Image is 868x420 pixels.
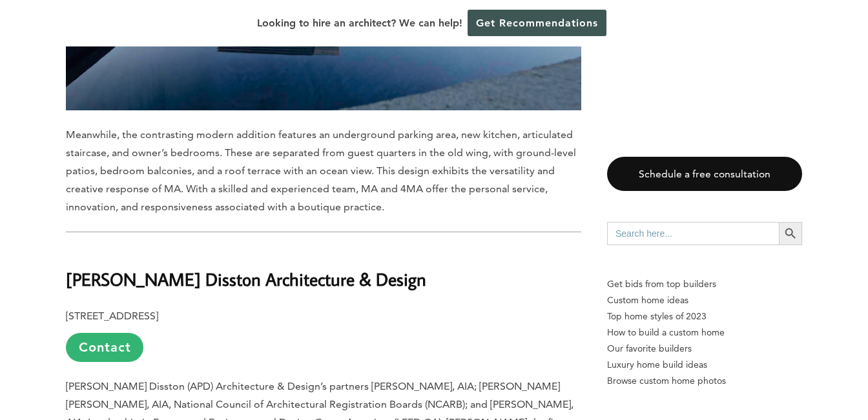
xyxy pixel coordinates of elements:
span: Meanwhile, the contrasting modern addition features an underground parking area, new kitchen, art... [66,128,576,213]
a: Schedule a free consultation [607,157,802,191]
a: How to build a custom home [607,325,802,341]
a: Custom home ideas [607,292,802,308]
a: Top home styles of 2023 [607,308,802,325]
a: Luxury home build ideas [607,357,802,373]
iframe: Drift Widget Chat Controller [620,327,852,405]
a: Contact [66,333,143,362]
p: Get bids from top builders [607,276,802,292]
b: [STREET_ADDRESS] [66,310,158,322]
svg: Search [783,226,798,241]
b: [PERSON_NAME] Disston Architecture & Design [66,268,426,290]
a: Browse custom home photos [607,373,802,389]
a: Get Recommendations [468,10,606,36]
input: Search here... [607,222,779,245]
a: Our favorite builders [607,341,802,357]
